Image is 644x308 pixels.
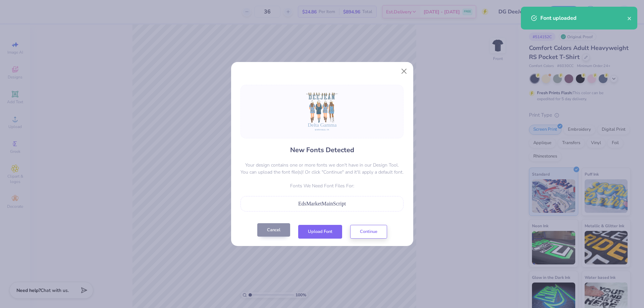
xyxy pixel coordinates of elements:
p: Your design contains one or more fonts we don't have in our Design Tool. You can upload the font ... [240,162,404,176]
button: Cancel [257,223,290,237]
button: Continue [350,225,387,239]
span: EdsMarketMainScript [298,201,346,206]
button: Upload Font [298,225,342,239]
button: Close [397,65,410,78]
div: Font uploaded [540,14,627,22]
p: Fonts We Need Font Files For: [240,182,404,189]
h4: New Fonts Detected [290,145,354,155]
button: close [627,14,632,22]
